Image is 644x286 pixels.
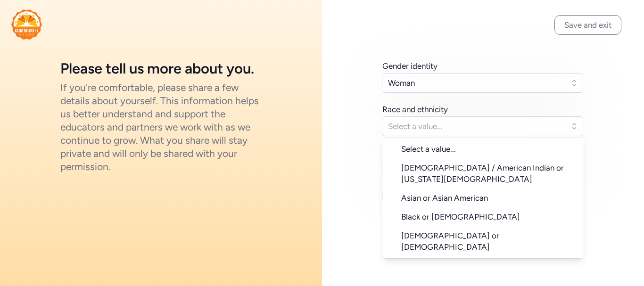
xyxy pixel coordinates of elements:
div: Gender identity [382,60,438,72]
h1: Please tell us more about you. [60,60,262,77]
img: logo [11,9,42,40]
div: If you're comfortable, please share a few details about yourself. This information helps us bette... [60,81,262,173]
div: Race and ethnicity [382,104,448,115]
span: [DEMOGRAPHIC_DATA] or [DEMOGRAPHIC_DATA] [401,231,499,252]
span: [DEMOGRAPHIC_DATA] / American Indian or [US_STATE][DEMOGRAPHIC_DATA] [401,163,564,184]
button: Woman [382,73,583,93]
span: Asian or Asian American [401,193,488,203]
button: Select a value... [382,116,583,136]
button: Save and exit [554,15,621,35]
span: Select a value... [401,143,576,155]
span: Black or [DEMOGRAPHIC_DATA] [401,212,520,221]
span: Select a value... [388,121,564,132]
span: Woman [388,77,564,89]
ul: Select a value... [382,138,584,258]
